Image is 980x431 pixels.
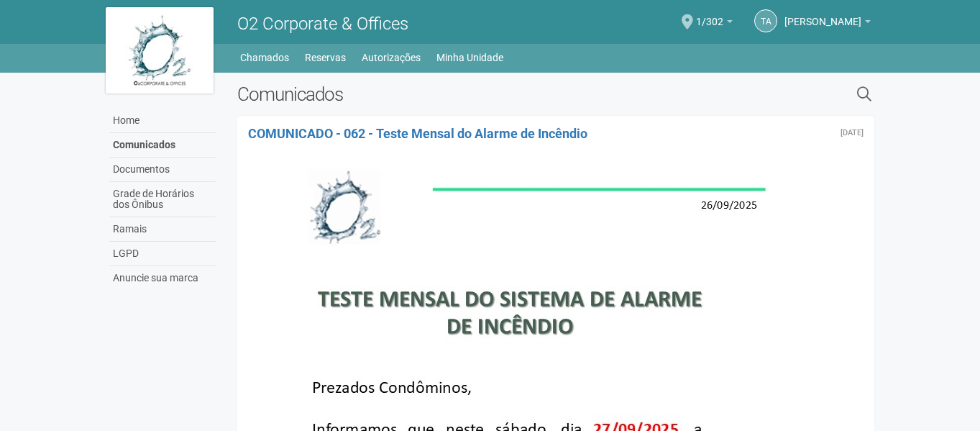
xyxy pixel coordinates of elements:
[109,182,216,217] a: Grade de Horários dos Ônibus
[237,83,710,105] h2: Comunicados
[109,242,216,266] a: LGPD
[106,7,214,94] img: logo.jpg
[696,18,733,30] a: 1/302
[362,47,421,68] a: Autorizações
[109,158,216,182] a: Documentos
[841,129,864,137] div: Sexta-feira, 26 de setembro de 2025 às 19:29
[754,9,777,32] a: TA
[436,47,503,68] a: Minha Unidade
[240,47,289,68] a: Chamados
[109,217,216,242] a: Ramais
[248,126,587,141] a: COMUNICADO - 062 - Teste Mensal do Alarme de Incêndio
[109,133,216,158] a: Comunicados
[109,266,216,290] a: Anuncie sua marca
[784,18,871,30] a: [PERSON_NAME]
[696,2,723,27] span: 1/302
[784,2,861,27] span: Thamiris Abdala
[109,109,216,133] a: Home
[305,47,346,68] a: Reservas
[237,14,408,34] span: O2 Corporate & Offices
